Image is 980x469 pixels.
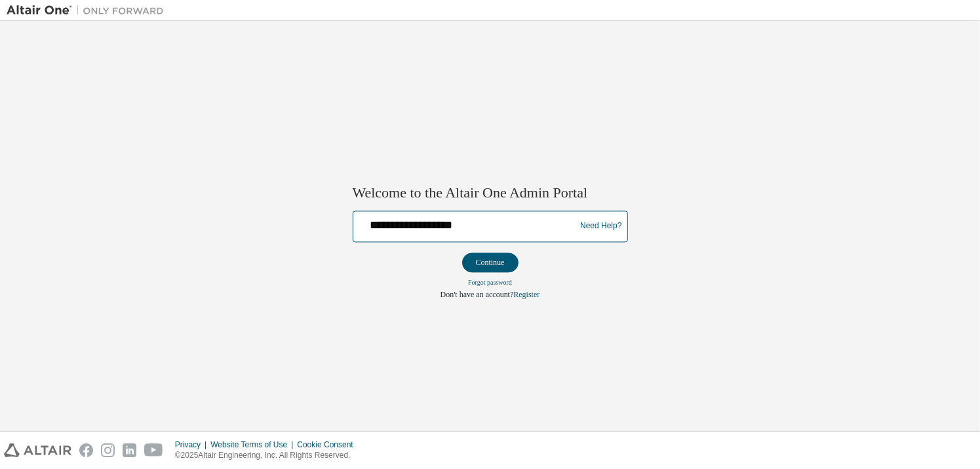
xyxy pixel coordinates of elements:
[123,443,136,457] img: linkedin.svg
[210,439,297,450] div: Website Terms of Use
[4,443,71,457] img: altair_logo.svg
[462,253,519,272] button: Continue
[101,443,115,457] img: instagram.svg
[468,279,512,286] a: Forgot password
[175,450,361,461] p: © 2025 Altair Engineering, Inc. All Rights Reserved.
[79,443,93,457] img: facebook.svg
[7,4,170,17] img: Altair One
[175,439,210,450] div: Privacy
[144,443,163,457] img: youtube.svg
[353,184,628,203] h2: Welcome to the Altair One Admin Portal
[297,439,361,450] div: Cookie Consent
[441,290,514,299] span: Don't have an account?
[580,226,621,227] a: Need Help?
[513,290,539,299] a: Register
